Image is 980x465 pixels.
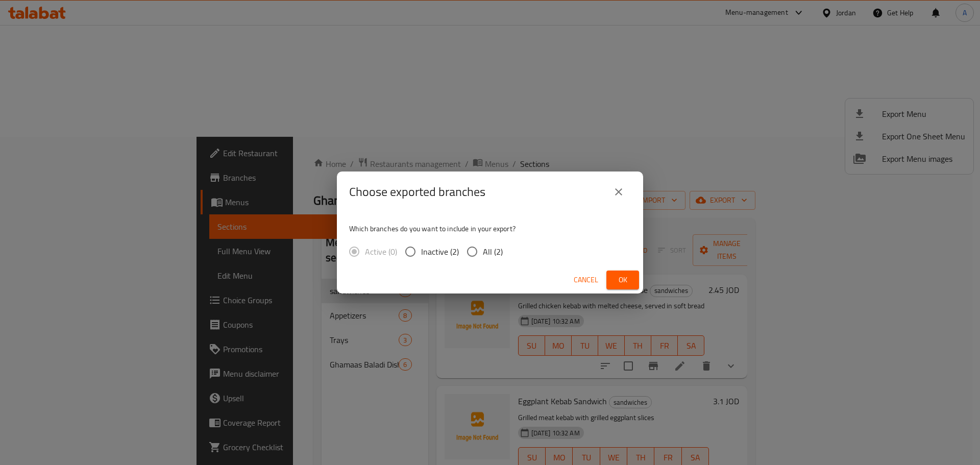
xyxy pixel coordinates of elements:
[483,246,503,258] span: All (2)
[365,246,397,258] span: Active (0)
[574,274,598,286] span: Cancel
[615,274,631,286] span: Ok
[349,224,631,234] p: Which branches do you want to include in your export?
[570,271,602,289] button: Cancel
[349,184,485,200] h2: Choose exported branches
[606,180,631,204] button: close
[606,271,639,289] button: Ok
[421,246,459,258] span: Inactive (2)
